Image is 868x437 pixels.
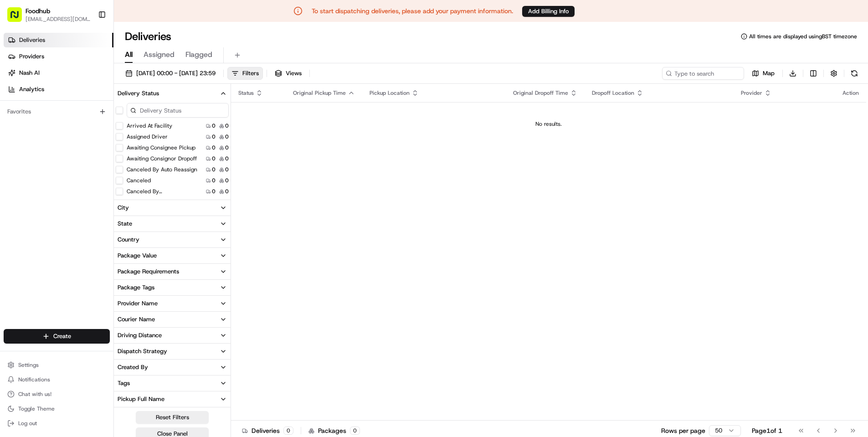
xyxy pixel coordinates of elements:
img: Naveen Mccaulay [9,133,24,147]
button: Pickup Full Name [114,391,231,407]
span: [PERSON_NAME] [28,166,74,173]
button: Dispatch Strategy [114,344,231,359]
div: Delivery Status [118,89,159,98]
span: Toggle Theme [18,405,55,412]
span: Providers [19,52,44,61]
button: Package Requirements [114,264,231,279]
label: Awaiting Consignor Dropoff [127,155,197,162]
span: Provider [741,89,762,97]
span: Views [286,69,302,77]
div: Action [842,89,859,97]
span: Dropoff Location [592,89,634,97]
h1: Deliveries [125,29,171,44]
label: Canceled By Auto Reassign [127,166,197,173]
span: 0 [212,177,216,184]
label: Awaiting Consignee Pickup [127,144,195,151]
div: Provider Name [118,299,158,308]
a: Providers [4,49,113,64]
button: Start new chat [155,90,166,101]
div: Pickup Full Name [118,395,164,403]
img: Grace Nketiah [9,157,24,172]
span: [EMAIL_ADDRESS][DOMAIN_NAME] [26,15,91,23]
span: 0 [225,155,229,162]
div: Created By [118,363,148,371]
div: Start new chat [41,87,149,96]
div: Driving Distance [118,331,162,339]
span: Nash AI [19,69,40,77]
span: Assigned [144,49,175,60]
button: [DATE] 00:00 - [DATE] 23:59 [121,67,220,80]
button: Country [114,232,231,247]
span: Settings [18,361,39,369]
button: Settings [4,359,110,371]
button: Provider Name [114,296,231,311]
div: Package Value [118,252,157,260]
button: Delivery Status [114,86,231,101]
span: 0 [225,133,229,140]
div: Package Requirements [118,267,179,276]
div: 0 [283,427,293,435]
button: See all [141,117,166,128]
div: Favorites [4,104,110,119]
span: All [125,49,133,60]
button: Reset Filters [136,411,209,424]
button: Package Tags [114,280,231,295]
input: Delivery Status [127,103,229,118]
input: Type to search [662,67,744,80]
span: Log out [18,420,37,427]
span: Pylon [91,226,110,233]
div: Packages [308,426,360,435]
label: Canceled By [PERSON_NAME] [127,188,200,195]
a: Add Billing Info [522,5,575,17]
div: Past conversations [9,118,58,126]
div: Page 1 of 1 [752,426,782,435]
span: 0 [225,177,229,184]
span: • [76,166,79,173]
span: All times are displayed using BST timezone [749,33,857,40]
img: Nash [9,9,27,27]
button: Add Billing Info [522,6,575,17]
span: 0 [212,133,216,140]
button: City [114,200,231,216]
span: Flagged [185,49,212,60]
span: 0 [225,122,229,129]
span: 0 [212,155,216,162]
span: [DATE] [81,141,99,149]
button: Driving Distance [114,328,231,343]
span: 0 [212,122,216,129]
button: Created By [114,360,231,375]
p: Welcome 👋 [9,36,166,51]
span: Notifications [18,376,50,383]
button: Notifications [4,373,110,386]
p: To start dispatching deliveries, please add your payment information. [312,6,513,15]
button: Package Value [114,248,231,263]
div: 0 [350,427,360,435]
span: Chat with us! [18,391,51,398]
span: API Documentation [86,204,146,213]
button: Create [4,329,110,344]
a: Powered byPylon [64,226,110,233]
span: Status [238,89,254,97]
span: Deliveries [19,36,45,44]
button: Refresh [848,67,861,80]
span: Original Pickup Time [293,89,346,97]
span: Pickup Location [370,89,410,97]
span: 0 [212,166,216,173]
button: Filters [227,67,263,80]
a: Analytics [4,82,113,97]
span: [DATE] 00:00 - [DATE] 23:59 [136,69,216,77]
div: Deliveries [242,426,293,435]
button: Views [271,67,306,80]
div: State [118,220,132,228]
div: Country [118,236,139,244]
span: [PERSON_NAME] [28,141,74,149]
button: Map [748,67,779,80]
div: Tags [118,379,130,387]
span: 0 [225,144,229,151]
a: 📗Knowledge Base [5,200,73,216]
span: Filters [242,69,259,77]
input: Clear [24,59,150,68]
span: • [76,141,79,149]
img: 1736555255976-a54dd68f-1ca7-489b-9aae-adbdc363a1c4 [18,166,26,174]
span: Analytics [19,85,44,93]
